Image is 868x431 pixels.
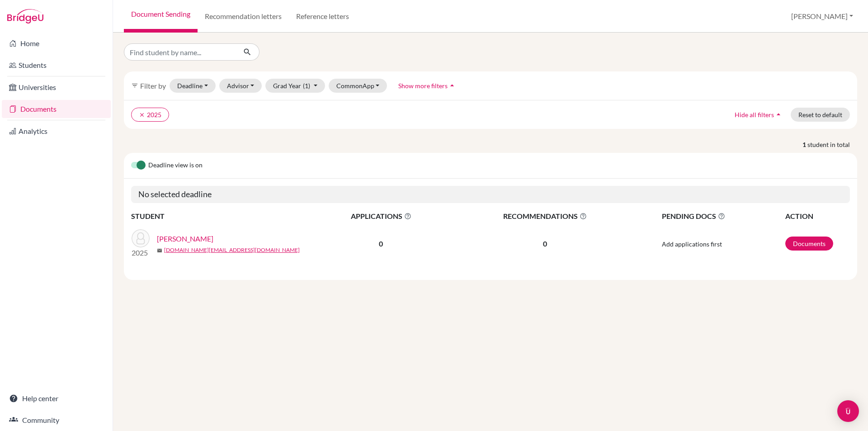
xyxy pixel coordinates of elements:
[727,108,791,122] button: Hide all filtersarrow_drop_up
[132,247,150,258] p: 2025
[131,210,312,222] th: STUDENT
[131,82,138,89] i: filter_list
[157,233,213,244] a: [PERSON_NAME]
[2,56,111,74] a: Students
[2,100,111,118] a: Documents
[2,411,111,429] a: Community
[837,400,859,422] div: Open Intercom Messenger
[662,211,784,222] span: PENDING DOCS
[379,239,383,248] b: 0
[140,81,166,90] span: Filter by
[391,79,464,93] button: Show more filtersarrow_drop_up
[124,43,236,61] input: Find student by name...
[131,108,169,122] button: clear2025
[2,78,111,96] a: Universities
[265,79,325,93] button: Grad Year(1)
[398,82,448,90] span: Show more filters
[7,9,43,24] img: Bridge-U
[785,210,850,222] th: ACTION
[131,186,850,203] h5: No selected deadline
[303,82,310,90] span: (1)
[132,229,150,247] img: Lee, Alicia
[329,79,387,93] button: CommonApp
[2,122,111,140] a: Analytics
[2,34,111,52] a: Home
[662,240,722,248] span: Add applications first
[451,211,640,222] span: RECOMMENDATIONS
[807,140,857,149] span: student in total
[774,110,783,119] i: arrow_drop_up
[157,248,162,253] span: mail
[170,79,216,93] button: Deadline
[785,237,833,251] a: Documents
[448,81,457,90] i: arrow_drop_up
[312,211,450,222] span: APPLICATIONS
[139,112,145,118] i: clear
[148,160,203,171] span: Deadline view is on
[735,111,774,118] span: Hide all filters
[791,108,850,122] button: Reset to default
[451,238,640,249] p: 0
[164,246,300,254] a: [DOMAIN_NAME][EMAIL_ADDRESS][DOMAIN_NAME]
[219,79,262,93] button: Advisor
[802,140,807,149] strong: 1
[2,389,111,407] a: Help center
[787,8,857,25] button: [PERSON_NAME]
